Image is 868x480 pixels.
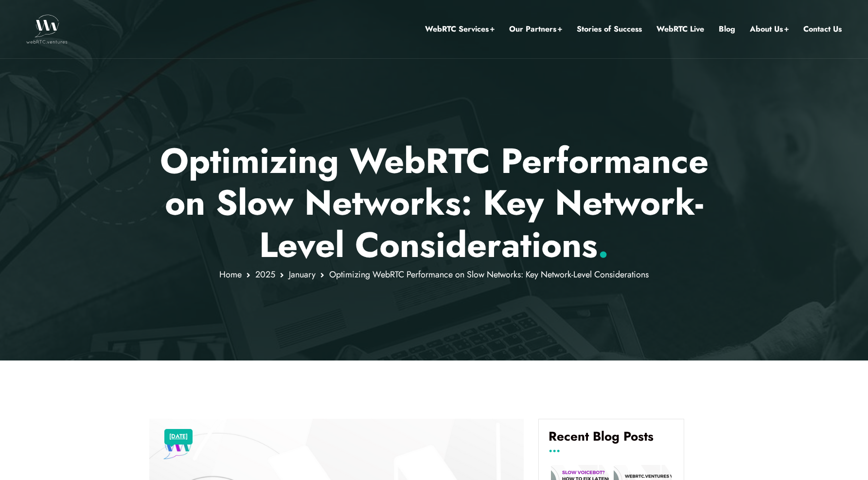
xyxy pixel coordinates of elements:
[219,268,242,281] a: Home
[598,220,609,270] span: .
[719,23,735,35] a: Blog
[26,15,68,44] img: WebRTC.ventures
[549,429,674,451] h4: Recent Blog Posts
[656,23,704,35] a: WebRTC Live
[509,23,562,35] a: Our Partners
[425,23,495,35] a: WebRTC Services
[169,430,188,443] a: [DATE]
[329,268,649,281] span: Optimizing WebRTC Performance on Slow Networks: Key Network-Level Considerations
[149,140,719,266] h1: Optimizing WebRTC Performance on Slow Networks: Key Network-Level Considerations
[577,23,642,35] a: Stories of Success
[750,23,789,35] a: About Us
[255,268,275,281] a: 2025
[803,23,842,35] a: Contact Us
[289,268,316,281] a: January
